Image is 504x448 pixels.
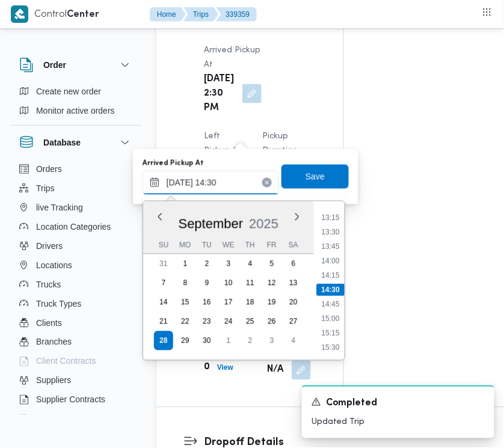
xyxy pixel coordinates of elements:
[262,237,281,254] div: Fr
[43,58,66,72] h3: Order
[14,82,137,101] button: Create new order
[284,237,303,254] div: Sa
[197,312,217,331] div: day-23
[14,198,137,217] button: live Tracking
[204,361,210,375] b: 0
[219,254,238,274] div: day-3
[176,312,195,331] div: day-22
[262,274,281,293] div: day-12
[281,165,349,189] button: Save
[197,237,217,254] div: Tu
[36,200,83,215] span: live Tracking
[155,212,165,222] button: Previous Month
[36,181,55,195] span: Trips
[316,241,344,253] li: 13:45
[36,84,101,99] span: Create new order
[10,159,142,420] div: Database
[67,10,99,19] b: Center
[248,216,279,232] div: Button. Open the year selector. 2025 is currently selected.
[154,293,173,312] div: day-14
[36,393,105,407] span: Supplier Contracts
[11,5,28,23] img: X8yXhbKr1z7QwAAAABJRU5ErkJggg==
[241,293,260,312] div: day-18
[10,82,142,125] div: Order
[43,135,81,150] h3: Database
[143,171,279,195] input: Press the down key to enter a popover containing a calendar. Press the escape key to close the po...
[197,331,217,351] div: day-30
[36,335,72,349] span: Branches
[241,274,260,293] div: day-11
[36,354,96,369] span: Client Contracts
[316,313,344,325] li: 15:00
[154,331,173,351] div: day-28
[197,274,217,293] div: day-9
[36,296,81,311] span: Truck Types
[241,312,260,331] div: day-25
[176,274,195,293] div: day-8
[14,352,137,371] button: Client Contracts
[262,254,281,274] div: day-5
[14,256,137,275] button: Locations
[216,7,257,22] button: 339359
[219,237,238,254] div: We
[262,178,272,188] button: Clear input
[36,162,62,176] span: Orders
[284,312,303,331] div: day-27
[204,133,241,155] span: Left Pickup At
[153,254,304,351] div: month-2025-09
[176,331,195,351] div: day-29
[14,390,137,410] button: Supplier Contracts
[14,275,137,294] button: Trucks
[219,331,238,351] div: day-1
[284,331,303,351] div: day-4
[312,416,485,429] p: Updated Trip
[14,410,137,429] button: Devices
[249,216,278,232] span: 2025
[179,216,244,232] span: September
[154,312,173,331] div: day-21
[267,363,283,378] b: N/A
[316,328,344,340] li: 15:15
[36,258,72,272] span: Locations
[36,277,61,292] span: Trucks
[143,159,204,168] label: Arrived Pickup At
[36,103,115,118] span: Monitor active orders
[154,254,173,274] div: day-31
[178,216,244,232] div: Button. Open the month selector. September is currently selected.
[262,331,281,351] div: day-3
[19,135,132,150] button: Database
[14,294,137,313] button: Truck Types
[316,212,344,224] li: 13:15
[176,254,195,274] div: day-1
[36,412,66,426] span: Devices
[154,274,173,293] div: day-7
[262,133,298,155] span: Pickup Duration
[14,236,137,256] button: Drivers
[316,284,345,296] li: 14:30
[183,7,218,22] button: Trips
[176,293,195,312] div: day-15
[316,342,344,354] li: 15:30
[219,274,238,293] div: day-10
[241,254,260,274] div: day-4
[217,364,233,372] b: View
[316,299,344,311] li: 14:45
[36,316,62,330] span: Clients
[14,159,137,179] button: Orders
[306,170,325,184] span: Save
[197,254,217,274] div: day-2
[19,58,132,72] button: Order
[197,293,217,312] div: day-16
[241,237,260,254] div: Th
[212,361,238,375] button: View
[14,179,137,198] button: Trips
[150,7,186,22] button: Home
[176,237,195,254] div: Mo
[316,227,344,239] li: 13:30
[292,212,302,222] button: Next month
[316,256,344,268] li: 14:00
[14,333,137,352] button: Branches
[204,72,234,115] b: [DATE] 2:30 PM
[219,312,238,331] div: day-24
[241,331,260,351] div: day-2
